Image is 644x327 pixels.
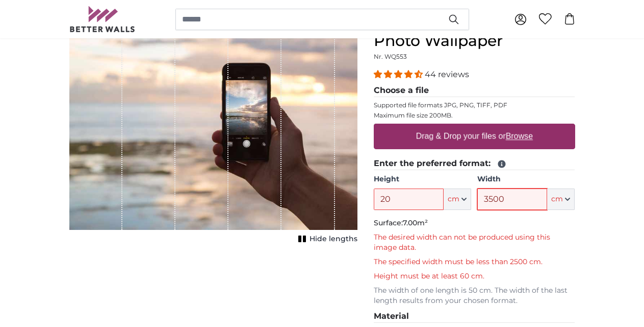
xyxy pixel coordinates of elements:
legend: Enter the preferred format: [374,157,575,170]
div: 1 of 1 [69,13,357,246]
legend: Material [374,310,575,323]
span: Hide lengths [310,234,357,244]
span: cm [551,194,563,204]
p: The width of one length is 50 cm. The width of the last length results from your chosen format. [374,286,575,306]
p: The desired width can not be produced using this image data. [374,232,575,253]
label: Width [477,174,575,184]
p: Supported file formats JPG, PNG, TIFF, PDF [374,101,575,109]
p: Surface: [374,218,575,228]
span: cm [448,194,459,204]
img: Betterwalls [69,6,136,32]
p: Maximum file size 200MB. [374,111,575,120]
span: Nr. WQ553 [374,53,407,60]
legend: Choose a file [374,84,575,97]
span: 7.00m² [403,218,428,227]
u: Browse [506,132,533,141]
label: Drag & Drop your files or [411,126,536,147]
button: Hide lengths [295,232,357,246]
button: cm [444,189,471,210]
button: cm [547,189,575,210]
span: 4.34 stars [374,69,425,79]
p: The specified width must be less than 2500 cm. [374,257,575,267]
label: Height [374,174,471,184]
p: Height must be at least 60 cm. [374,271,575,282]
span: 44 reviews [425,69,469,79]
